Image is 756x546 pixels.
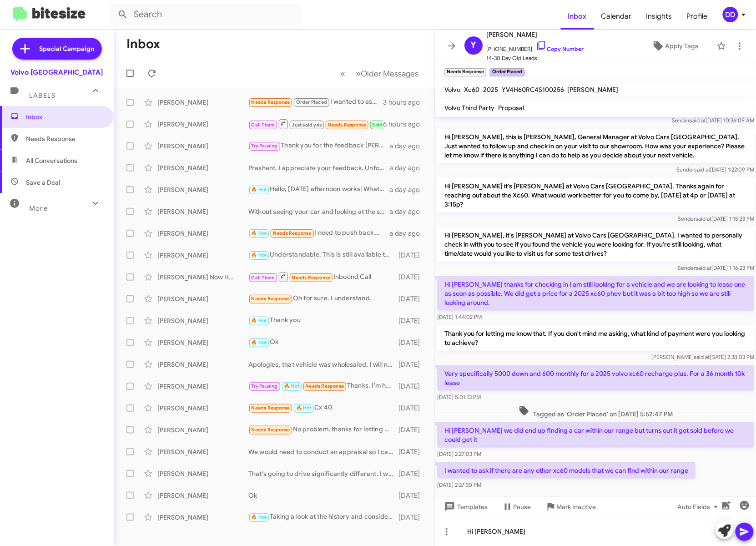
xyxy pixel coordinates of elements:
[437,481,481,488] span: [DATE] 2:27:30 PM
[495,499,538,515] button: Pause
[651,354,754,360] span: [PERSON_NAME] [DATE] 2:38:03 PM
[437,462,696,479] p: I wanted to ask if there are any other xc60 models that we can find within our range
[273,230,312,236] span: Needs Response
[292,122,322,128] span: Just said yes
[350,64,424,83] button: Next
[389,229,428,238] div: a day ago
[486,40,584,54] span: [PHONE_NUMBER]
[157,120,248,129] div: [PERSON_NAME]
[248,184,389,195] div: Hello, [DATE] afternoon works! What time should we expect you?
[513,499,531,515] span: Pause
[637,38,712,54] button: Apply Tags
[444,104,494,112] span: Volvo Third Party
[389,163,428,172] div: a day ago
[561,3,594,30] span: Inbox
[538,499,604,515] button: Mark Inactive
[672,117,754,124] span: Sender [DATE] 10:36:09 AM
[328,122,367,128] span: Needs Response
[536,45,584,52] a: Copy Number
[490,68,524,76] small: Order Placed
[248,491,398,500] div: Ok
[157,251,248,260] div: [PERSON_NAME]
[594,3,639,30] a: Calendar
[398,338,428,347] div: [DATE]
[248,337,398,348] div: Ok
[373,122,383,128] span: Sold
[157,163,248,172] div: [PERSON_NAME]
[444,86,460,94] span: Volvo
[248,360,398,369] div: Apologies, that vehicle was wholesaled, I will not be retailing this unit.
[398,360,428,369] div: [DATE]
[680,3,715,30] a: Profile
[356,68,361,79] span: »
[248,163,389,172] div: Prashant, I appreciate your feedback. Unfortunately in the last 3 years the price of the XC60 has...
[248,118,383,130] div: Hi [PERSON_NAME], two weeks have passed and the issues with our new EX40 remain unresolved. We ha...
[437,365,754,391] p: Very specifically 5000 down and 600 monthly for a 2025 volvo xc60 recharge plus. For a 36 month 1...
[670,499,729,515] button: Auto Fields
[248,97,383,107] div: I wanted to ask if there are any other xc60 models that we can find within our range
[389,185,428,194] div: a day ago
[696,215,711,222] span: said at
[389,142,428,151] div: a day ago
[248,250,398,260] div: Understandable. This is still available to view. Did you want to stop by [DATE]?
[157,513,248,522] div: [PERSON_NAME]
[252,318,267,324] span: 🔥 Hot
[110,4,301,25] input: Search
[398,425,428,435] div: [DATE]
[690,117,706,124] span: said at
[437,394,481,400] span: [DATE] 5:01:13 PM
[26,134,103,143] span: Needs Response
[398,469,428,478] div: [DATE]
[248,315,398,326] div: Thank you
[248,403,398,413] div: Cx 40
[398,382,428,391] div: [DATE]
[398,513,428,522] div: [DATE]
[464,86,479,94] span: Xc60
[361,69,418,79] span: Older Messages
[248,228,389,238] div: I need to push back my appointment to 11am. Sorry for the late notice!
[157,469,248,478] div: [PERSON_NAME]
[296,99,327,105] span: Order Placed
[723,7,738,22] div: DD
[437,129,754,163] p: Hi [PERSON_NAME], this is [PERSON_NAME], General Manager at Volvo Cars [GEOGRAPHIC_DATA]. Just wa...
[252,339,267,345] span: 🔥 Hot
[157,382,248,391] div: [PERSON_NAME]
[252,122,275,128] span: Call Them
[383,98,428,107] div: 3 hours ago
[157,360,248,369] div: [PERSON_NAME]
[252,296,290,302] span: Needs Response
[498,104,524,112] span: Proposal
[11,68,103,77] div: Volvo [GEOGRAPHIC_DATA]
[26,178,60,187] span: Save a Deal
[252,187,267,192] span: 🔥 Hot
[437,325,754,351] p: Thank you for letting me know that. If you don't mind me asking, what kind of payment were you lo...
[340,68,345,79] span: «
[12,38,102,60] a: Special Campaign
[248,293,398,304] div: Oh for sure. I understand.
[398,447,428,456] div: [DATE]
[248,271,398,283] div: Inbound Call
[252,427,290,433] span: Needs Response
[296,405,312,411] span: 🔥 Hot
[437,178,754,212] p: Hi [PERSON_NAME] it's [PERSON_NAME] at Volvo Cars [GEOGRAPHIC_DATA]. Thanks again for reaching ou...
[696,264,711,271] span: said at
[157,491,248,500] div: [PERSON_NAME]
[252,514,267,520] span: 🔥 Hot
[435,499,495,515] button: Templates
[694,166,710,173] span: said at
[248,512,398,522] div: Taking a look at the history and considering it has an accident reported, I am considering 17k-18.5k
[437,227,754,262] p: Hi [PERSON_NAME], it's [PERSON_NAME] at Volvo Cars [GEOGRAPHIC_DATA]. I wanted to personally chec...
[568,86,619,94] span: [PERSON_NAME]
[248,381,398,391] div: Thanks. I'm happy to wait.
[437,313,482,320] span: [DATE] 1:44:02 PM
[157,294,248,303] div: [PERSON_NAME]
[40,44,95,53] span: Special Campaign
[398,294,428,303] div: [DATE]
[248,447,398,456] div: We would need to conduct an appraisal so I can make you an offer. Are you able to bring it by lat...
[515,405,676,419] span: Tagged as 'Order Placed' on [DATE] 5:52:47 PM
[157,316,248,325] div: [PERSON_NAME]
[639,3,680,30] a: Insights
[486,29,584,40] span: [PERSON_NAME]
